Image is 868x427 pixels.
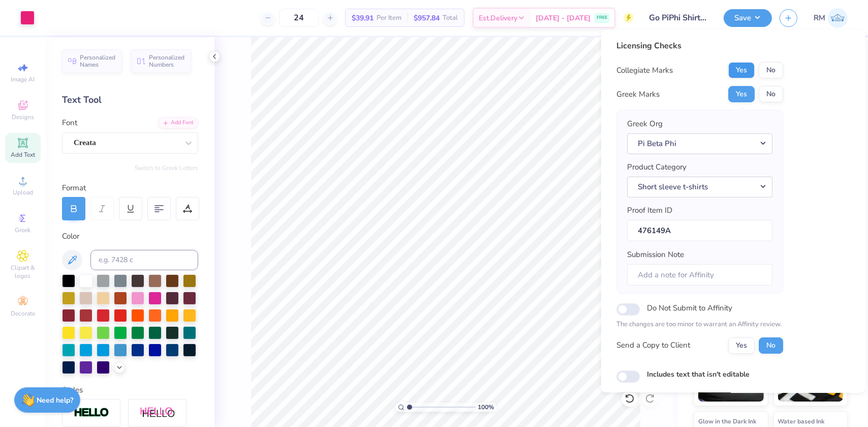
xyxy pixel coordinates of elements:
[728,337,755,354] button: Yes
[15,226,31,234] span: Greek
[135,164,198,172] button: Switch to Greek Letters
[627,133,772,154] button: Pi Beta Phi
[616,40,783,52] div: Licensing Checks
[627,177,772,197] button: Short sleeve t-shirts
[13,188,33,196] span: Upload
[140,407,175,419] img: Shadow
[90,250,198,270] input: e.g. 7428 c
[616,320,783,330] p: The changes are too minor to warrant an Affinity review.
[37,395,74,405] strong: Need help?
[759,86,783,102] button: No
[728,86,755,102] button: Yes
[616,339,690,351] div: Send a Copy to Client
[352,13,374,23] span: $39.91
[647,369,750,380] label: Includes text that isn't editable
[814,8,848,28] a: RM
[414,13,440,23] span: $957.84
[80,54,116,68] span: Personalized Names
[778,416,825,426] span: Water based Ink
[728,62,755,78] button: Yes
[759,62,783,78] button: No
[74,407,109,419] img: Stroke
[149,54,185,68] span: Personalized Numbers
[62,384,198,396] div: Styles
[377,13,401,23] span: Per Item
[724,9,772,27] button: Save
[62,117,77,129] label: Font
[443,13,458,23] span: Total
[647,390,699,401] label: Block Checkout
[641,8,716,28] input: Untitled Design
[627,264,772,286] input: Add a note for Affinity
[478,403,494,412] span: 100 %
[5,264,41,280] span: Clipart & logos
[828,8,848,28] img: Roberta Manuel
[11,309,35,318] span: Decorate
[536,13,591,23] span: [DATE] - [DATE]
[616,89,660,100] div: Greek Marks
[11,75,35,83] span: Image AI
[647,301,732,315] label: Do Not Submit to Affinity
[158,117,198,129] div: Add Font
[597,14,607,21] span: FREE
[814,12,825,24] span: RM
[616,65,673,76] div: Collegiate Marks
[627,118,663,130] label: Greek Org
[627,205,672,216] label: Proof Item ID
[627,249,684,261] label: Submission Note
[12,113,34,121] span: Designs
[627,161,687,173] label: Product Category
[11,151,35,159] span: Add Text
[62,231,198,242] div: Color
[62,93,198,107] div: Text Tool
[759,337,783,354] button: No
[279,9,319,27] input: – –
[62,182,199,194] div: Format
[479,13,517,23] span: Est. Delivery
[698,416,756,426] span: Glow in the Dark Ink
